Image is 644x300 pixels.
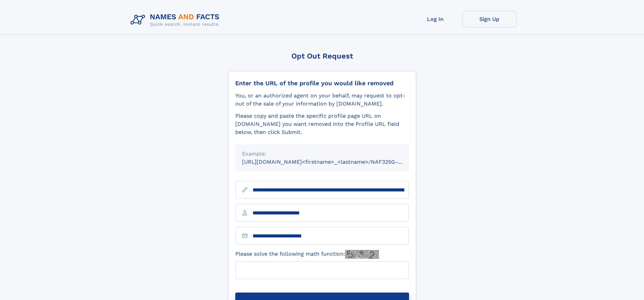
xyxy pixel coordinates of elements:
div: Example: [242,150,402,158]
div: Enter the URL of the profile you would like removed [235,79,409,87]
small: [URL][DOMAIN_NAME]<firstname>_<lastname>/NAF325G-xxxxxxxx [242,159,422,165]
a: Sign Up [462,11,517,27]
img: Logo Names and Facts [128,11,225,29]
div: You, or an authorized agent on your behalf, may request to opt-out of the sale of your informatio... [235,92,409,108]
div: Opt Out Request [228,52,416,60]
a: Log In [408,11,462,27]
div: Please copy and paste the specific profile page URL on [DOMAIN_NAME] you want removed into the Pr... [235,112,409,136]
label: Please solve the following math function: [235,250,379,259]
